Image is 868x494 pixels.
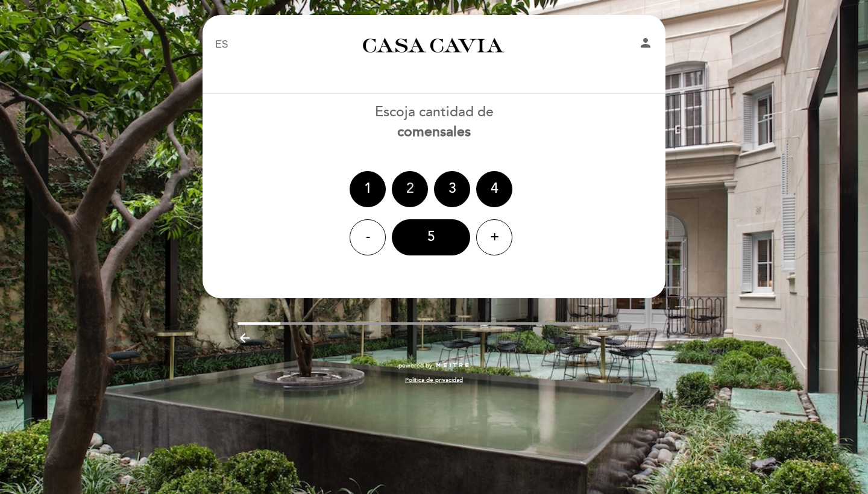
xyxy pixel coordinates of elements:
div: 2 [392,171,428,207]
div: 1 [350,171,386,207]
div: 3 [434,171,470,207]
i: person [638,36,653,50]
div: Escoja cantidad de [202,102,666,142]
a: Política de privacidad [405,376,463,384]
div: 5 [392,219,470,255]
a: Casa Cavia [359,28,509,61]
b: comensales [397,123,471,140]
span: powered by [398,361,432,370]
img: MEITRE [435,363,470,369]
button: person [638,36,653,54]
a: powered by [398,361,470,370]
div: 4 [476,171,512,207]
div: + [476,219,512,255]
div: - [350,219,386,255]
i: arrow_backward [237,331,252,345]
